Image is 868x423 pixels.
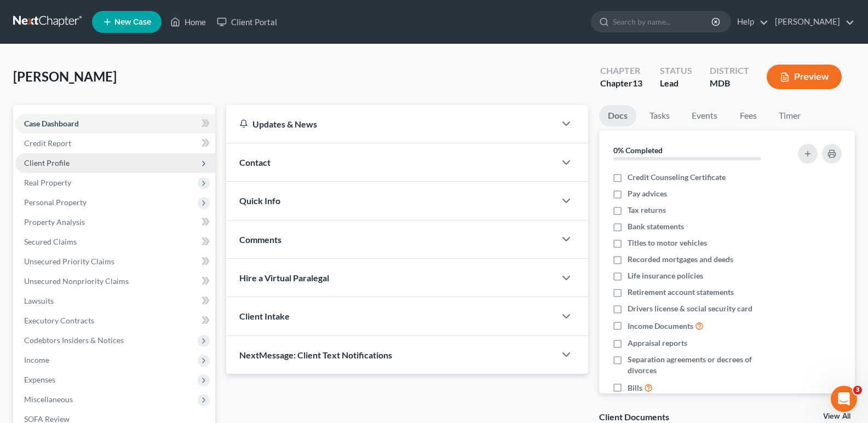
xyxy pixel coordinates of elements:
div: Chapter [600,77,642,90]
span: Secured Claims [24,237,77,246]
span: Lawsuits [24,296,54,305]
span: Client Intake [239,311,290,321]
strong: 0% Completed [613,146,663,155]
span: Expenses [24,375,55,384]
div: District [710,65,749,77]
span: Unsecured Nonpriority Claims [24,276,129,286]
a: Case Dashboard [15,114,215,134]
span: Income Documents [628,321,693,332]
span: Contact [239,157,271,167]
input: Search by name... [613,11,713,32]
span: Executory Contracts [24,316,94,325]
div: Chapter [600,65,642,77]
span: Life insurance policies [628,270,703,281]
a: Secured Claims [15,232,215,252]
span: 13 [633,78,642,88]
span: Drivers license & social security card [628,303,752,314]
a: Help [732,12,768,32]
a: Lawsuits [15,291,215,311]
a: Fees [731,105,766,126]
iframe: Intercom live chat [831,386,857,412]
span: Quick Info [239,195,280,206]
div: MDB [710,77,749,90]
a: Property Analysis [15,212,215,232]
button: Preview [767,65,842,89]
span: Credit Counseling Certificate [628,172,726,183]
span: Recorded mortgages and deeds [628,254,733,265]
span: Personal Property [24,198,87,207]
span: 3 [853,386,862,395]
span: Titles to motor vehicles [628,237,707,248]
div: Client Documents [599,411,669,422]
span: Property Analysis [24,217,85,227]
span: Comments [239,234,281,245]
span: Credit Report [24,138,71,148]
a: Client Portal [211,12,283,32]
span: Retirement account statements [628,287,734,298]
span: Bank statements [628,221,684,232]
span: Case Dashboard [24,119,79,128]
a: Executory Contracts [15,311,215,331]
span: Tax returns [628,205,666,216]
a: Unsecured Nonpriority Claims [15,271,215,291]
span: [PERSON_NAME] [13,68,117,84]
span: Miscellaneous [24,395,73,404]
span: New Case [114,18,151,26]
span: Client Profile [24,158,70,167]
a: Unsecured Priority Claims [15,252,215,271]
div: Status [660,65,692,77]
div: Updates & News [239,118,542,130]
a: Credit Report [15,134,215,153]
div: Lead [660,77,692,90]
span: Real Property [24,178,71,187]
span: Bills [628,383,642,393]
span: Codebtors Insiders & Notices [24,335,124,345]
span: Unsecured Priority Claims [24,257,114,266]
a: Tasks [641,105,679,126]
a: Timer [770,105,809,126]
span: Pay advices [628,188,667,199]
a: Home [165,12,211,32]
span: Income [24,355,49,364]
span: Separation agreements or decrees of divorces [628,354,781,376]
a: Events [683,105,726,126]
span: NextMessage: Client Text Notifications [239,350,392,360]
a: [PERSON_NAME] [769,12,854,32]
span: Hire a Virtual Paralegal [239,273,329,283]
a: Docs [599,105,636,126]
a: View All [823,413,850,420]
span: Appraisal reports [628,338,687,349]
